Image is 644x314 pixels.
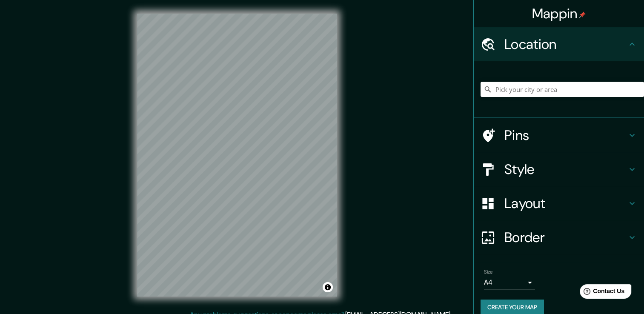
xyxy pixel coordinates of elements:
[504,161,627,178] h4: Style
[137,14,337,297] canvas: Map
[504,229,627,246] h4: Border
[474,186,644,220] div: Layout
[504,36,627,53] h4: Location
[474,220,644,254] div: Border
[532,5,586,22] h4: Mappin
[474,152,644,186] div: Style
[484,268,493,276] label: Size
[481,82,644,97] input: Pick your city or area
[474,118,644,152] div: Pins
[579,11,586,18] img: pin-icon.png
[474,27,644,61] div: Location
[484,276,535,289] div: A4
[504,195,627,212] h4: Layout
[568,281,635,305] iframe: Help widget launcher
[323,282,333,292] button: Toggle attribution
[504,127,627,144] h4: Pins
